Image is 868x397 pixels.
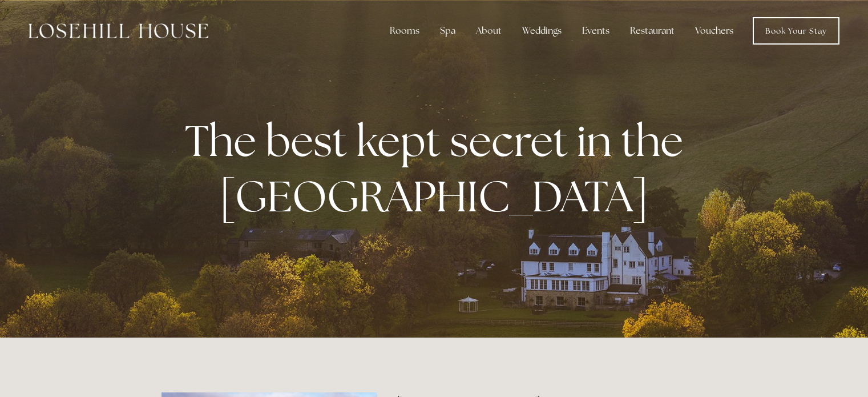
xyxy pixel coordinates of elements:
[621,19,684,42] div: Restaurant
[29,23,208,38] img: Losehill House
[573,19,619,42] div: Events
[513,19,571,42] div: Weddings
[467,19,511,42] div: About
[753,17,839,45] a: Book Your Stay
[431,19,465,42] div: Spa
[381,19,429,42] div: Rooms
[185,113,692,224] strong: The best kept secret in the [GEOGRAPHIC_DATA]
[686,19,742,42] a: Vouchers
